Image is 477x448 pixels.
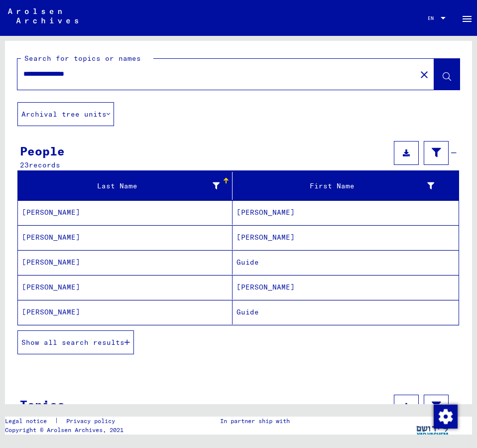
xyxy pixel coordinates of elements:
[18,275,233,299] mat-cell: [PERSON_NAME]
[461,13,473,25] mat-icon: Side nav toggle icon
[18,250,233,275] mat-cell: [PERSON_NAME]
[20,396,65,414] div: Topics
[457,8,477,28] button: Toggle sidenav
[20,160,29,169] span: 23
[414,64,434,84] button: Clear
[18,172,233,200] mat-header-cell: Last Name
[237,178,447,194] div: First Name
[17,102,114,126] button: Archival tree units
[18,200,233,225] mat-cell: [PERSON_NAME]
[5,426,127,435] p: Copyright © Arolsen Archives, 2021
[22,181,220,191] div: Last Name
[18,300,233,324] mat-cell: [PERSON_NAME]
[17,330,134,354] button: Show all search results
[433,404,457,428] div: Change consent
[58,417,127,426] a: Privacy policy
[5,417,127,426] div: |
[233,300,459,324] mat-cell: Guide
[20,142,65,160] div: People
[434,405,458,429] img: Change consent
[29,160,60,169] span: records
[233,225,459,250] mat-cell: [PERSON_NAME]
[233,275,459,299] mat-cell: [PERSON_NAME]
[220,417,290,426] p: In partner ship with
[8,8,78,23] img: Arolsen_neg.svg
[21,338,124,347] span: Show all search results
[414,417,452,442] img: yv_logo.png
[428,15,439,21] span: EN
[24,54,141,63] mat-label: Search for topics or names
[233,172,459,200] mat-header-cell: First Name
[233,200,459,225] mat-cell: [PERSON_NAME]
[237,181,434,191] div: First Name
[418,69,430,81] mat-icon: close
[5,417,55,426] a: Legal notice
[22,178,232,194] div: Last Name
[233,250,459,275] mat-cell: Guide
[18,225,233,250] mat-cell: [PERSON_NAME]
